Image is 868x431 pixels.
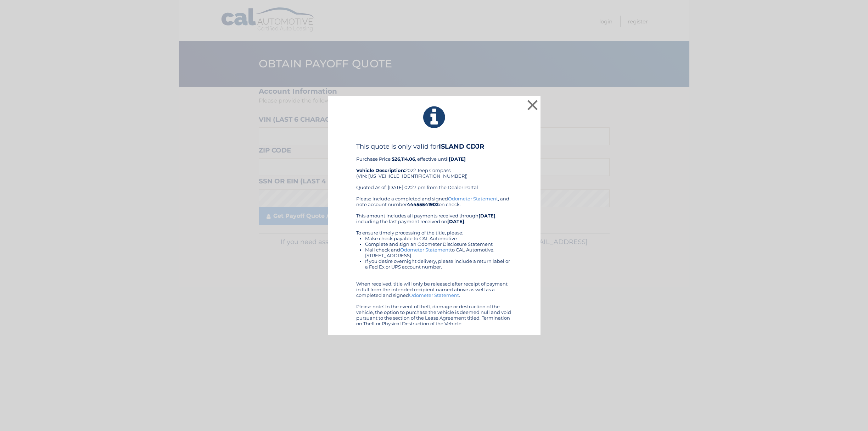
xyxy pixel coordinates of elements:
a: Odometer Statement [448,196,498,201]
h4: This quote is only valid for [356,143,512,150]
b: [DATE] [449,156,466,162]
button: × [526,98,540,112]
div: Please include a completed and signed , and note account number on check. This amount includes al... [356,196,512,326]
b: 44455541902 [407,201,439,207]
b: [DATE] [478,213,495,219]
a: Odometer Statement [400,247,450,253]
b: $26,114.06 [392,156,415,162]
li: Complete and sign an Odometer Disclosure Statement [365,241,512,247]
a: Odometer Statement [409,292,459,298]
div: Purchase Price: , effective until 2022 Jeep Compass (VIN: [US_VEHICLE_IDENTIFICATION_NUMBER]) Quo... [356,143,512,196]
li: Make check payable to CAL Automotive [365,236,512,241]
b: [DATE] [447,219,464,224]
li: Mail check and to CAL Automotive, [STREET_ADDRESS] [365,247,512,258]
li: If you desire overnight delivery, please include a return label or a Fed Ex or UPS account number. [365,258,512,270]
b: ISLAND CDJR [439,143,484,150]
strong: Vehicle Description: [356,167,405,173]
